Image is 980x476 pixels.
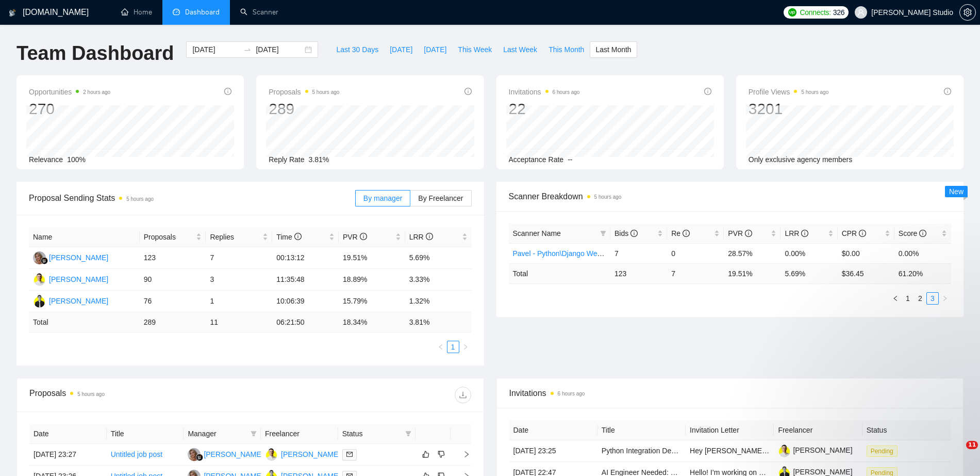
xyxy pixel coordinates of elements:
span: info-circle [919,230,926,237]
a: YT[PERSON_NAME] [33,296,108,305]
a: PO[PERSON_NAME] [265,450,340,458]
a: [PERSON_NAME] [778,468,852,476]
td: 7 [610,243,667,263]
button: Last Month [590,41,637,58]
button: setting [959,4,976,21]
td: Python Integration Developer [597,440,686,462]
span: 326 [833,7,844,18]
span: Last 30 Days [336,44,378,55]
a: Python Integration Developer [602,447,695,455]
td: Untitled job post [107,444,184,466]
div: [PERSON_NAME] [204,449,263,460]
th: Date [509,420,597,440]
span: Scanner Name [513,229,561,237]
a: Pavel - Python\Django Weekends [513,249,621,258]
button: dislike [435,448,447,461]
span: LRR [785,229,808,237]
span: By Freelancer [418,194,463,202]
th: Replies [206,227,272,247]
h1: Team Dashboard [16,41,174,66]
span: right [455,451,470,458]
td: 90 [140,269,206,291]
span: New [949,187,964,196]
a: 2 [915,293,926,304]
span: Last Week [503,44,537,55]
time: 6 hours ago [558,391,585,396]
li: 2 [914,292,926,305]
td: 18.34 % [339,312,405,332]
span: filter [403,426,413,441]
th: Invitation Letter [686,420,774,440]
span: Dashboard [185,8,220,17]
time: 2 hours ago [83,89,110,95]
td: 3 [206,269,272,291]
td: Total [509,263,610,283]
td: 76 [140,291,206,312]
th: Title [597,420,686,440]
span: LRR [409,233,433,241]
div: 289 [269,99,339,119]
span: This Month [549,44,584,55]
span: filter [251,431,257,437]
span: info-circle [360,233,367,240]
span: Proposals [144,231,194,243]
span: [DATE] [390,44,412,55]
span: 3.81% [309,155,329,164]
th: Name [29,227,140,247]
span: By manager [363,194,402,202]
time: 5 hours ago [594,194,622,200]
td: 5.69% [405,247,472,269]
input: Start date [192,44,239,55]
span: filter [598,226,608,241]
img: gigradar-bm.png [41,257,48,264]
iframe: Intercom live chat [945,441,970,466]
img: logo [9,5,16,21]
th: Title [107,424,184,444]
span: Proposals [269,86,339,98]
span: info-circle [704,88,711,95]
td: 5.69 % [780,263,837,283]
time: 5 hours ago [126,196,154,202]
img: c1oCE0lbpxYrSREMcDx-LpJkWnF_4e96JQMioXDxhnRU6aJQ4efF7Mv9kNZqAmn_4J [778,445,791,457]
div: Proposals [29,387,250,403]
div: 22 [509,99,580,119]
span: setting [960,8,975,17]
span: dashboard [173,8,180,15]
img: PO [33,273,46,286]
td: 289 [140,312,206,332]
td: [DATE] 23:27 [29,444,107,466]
span: Reply Rate [269,155,304,164]
button: right [939,292,951,305]
td: 7 [667,263,724,283]
span: to [243,45,252,54]
span: left [892,295,899,302]
span: left [438,344,444,350]
span: right [942,295,948,302]
td: 0.00% [894,243,951,263]
span: info-circle [224,88,231,95]
span: info-circle [859,230,866,237]
td: [DATE] 23:25 [509,440,597,462]
button: [DATE] [418,41,452,58]
span: user [857,9,865,16]
td: 11:35:48 [272,269,339,291]
td: 10:06:39 [272,291,339,312]
div: [PERSON_NAME] [49,252,108,263]
span: PVR [343,233,367,241]
span: like [422,450,429,458]
span: download [455,391,471,399]
span: Status [342,428,401,439]
div: [PERSON_NAME] [49,295,108,307]
td: $0.00 [838,243,894,263]
a: Untitled job post [111,450,162,458]
span: Time [276,233,301,241]
span: Replies [210,231,260,243]
span: info-circle [944,88,951,95]
span: info-circle [426,233,433,240]
span: [DATE] [424,44,446,55]
td: 3.81 % [405,312,472,332]
span: info-circle [464,88,472,95]
li: 1 [902,292,914,305]
div: [PERSON_NAME] [281,449,340,460]
li: 3 [926,292,939,305]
